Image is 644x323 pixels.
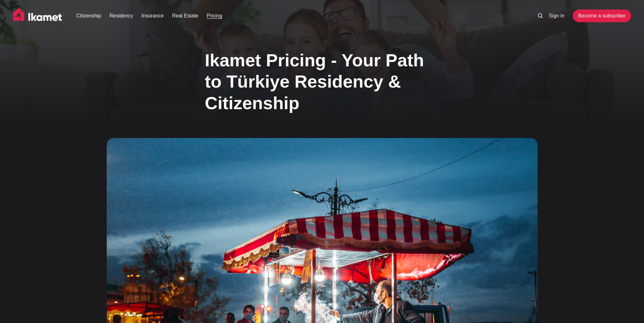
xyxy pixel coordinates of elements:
a: Pricing [207,12,222,20]
a: Citizenship [76,12,101,20]
img: Ikamet home [13,8,65,24]
a: Become a subscriber [573,10,631,22]
a: Insurance [142,12,164,20]
a: Residency [109,12,133,20]
a: Sign in [549,12,564,20]
a: Real Estate [172,12,198,20]
h1: Ikamet Pricing - Your Path to Türkiye Residency & Citizenship [205,49,439,114]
